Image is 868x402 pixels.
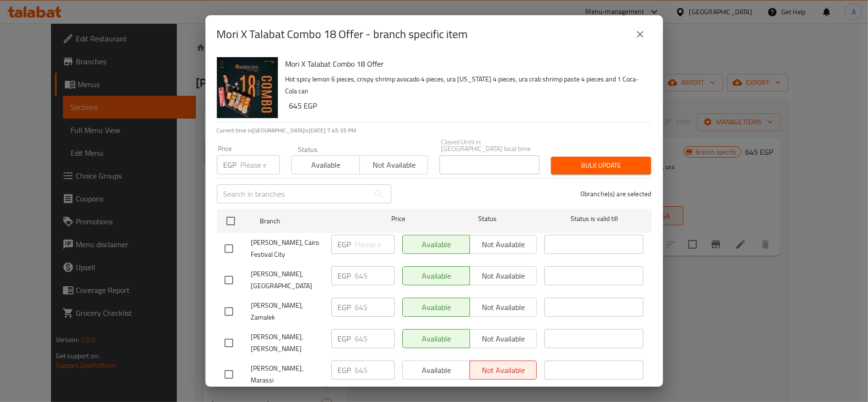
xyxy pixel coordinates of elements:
[286,57,644,70] h6: Mori X Talabat Combo 18 Offer
[355,298,395,317] input: Please enter price
[355,266,395,285] input: Please enter price
[355,235,395,254] input: Please enter price
[224,159,237,171] p: EGP
[251,300,324,323] span: [PERSON_NAME], Zamalek
[629,23,652,46] button: close
[355,361,395,380] input: Please enter price
[217,126,652,135] p: Current time in [GEOGRAPHIC_DATA] is [DATE] 7:45:35 PM
[364,158,424,172] span: Not available
[217,27,468,42] h2: Mori X Talabat Combo 18 Offer - branch specific item
[367,213,430,225] span: Price
[251,362,324,386] span: [PERSON_NAME], Marassi
[286,73,644,97] p: Hot spicy lemon 6 pieces, crispy shrimp avocado 4 pieces, ura [US_STATE] 4 pieces, ura crab shrim...
[296,158,356,172] span: Available
[338,364,351,376] p: EGP
[581,189,652,199] p: 0 branche(s) are selected
[338,333,351,344] p: EGP
[338,270,351,281] p: EGP
[359,155,428,174] button: Not available
[217,184,369,203] input: Search in branches
[559,160,643,171] span: Bulk update
[291,155,360,174] button: Available
[251,268,324,292] span: [PERSON_NAME], [GEOGRAPHIC_DATA]
[241,155,280,174] input: Please enter price
[217,57,278,118] img: Mori X Talabat Combo 18 Offer
[438,213,537,225] span: Status
[338,301,351,313] p: EGP
[251,237,324,261] span: [PERSON_NAME], Cairo Festival City
[544,213,643,225] span: Status is valid till
[551,157,651,174] button: Bulk update
[260,215,359,227] span: Branch
[289,99,644,112] h6: 645 EGP
[251,331,324,355] span: [PERSON_NAME], [PERSON_NAME]
[355,329,395,348] input: Please enter price
[338,239,351,250] p: EGP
